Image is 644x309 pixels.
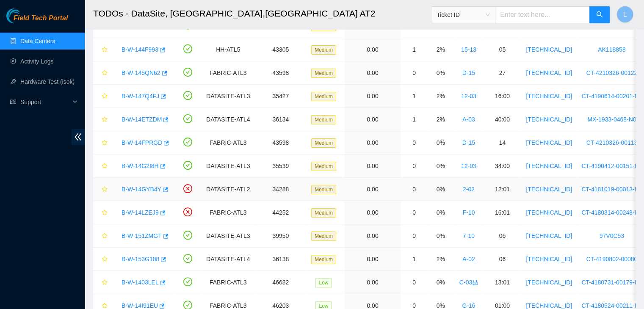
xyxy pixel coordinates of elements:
span: Medium [311,115,336,124]
button: search [589,6,610,23]
span: check-circle [183,138,192,146]
a: CT-4210326-00122 [586,69,637,76]
td: 36138 [254,248,307,271]
a: B-W-14I91EU [122,302,158,309]
td: 0% [427,131,454,154]
a: B-W-1403LEL [122,279,159,286]
td: 2% [427,248,454,271]
a: [TECHNICAL_ID] [526,163,572,169]
a: Data Centers [20,38,55,44]
a: B-W-14ETZDM [122,116,162,123]
td: 1 [401,108,427,131]
a: D-15 [462,139,475,146]
span: check-circle [183,44,192,53]
a: [TECHNICAL_ID] [526,116,572,123]
span: Medium [311,138,336,148]
button: star [98,276,108,289]
span: star [102,210,108,216]
span: Ticket ID [437,8,490,21]
td: 0.00 [344,271,401,294]
span: check-circle [183,161,192,170]
td: 12:01 [483,178,521,201]
a: [TECHNICAL_ID] [526,209,572,216]
td: 16:00 [483,85,521,108]
a: Hardware Test (isok) [20,78,75,85]
button: star [98,182,108,196]
a: B-W-14G2I8H [122,163,159,169]
td: 40:00 [483,108,521,131]
a: 97V0C53 [600,232,624,239]
a: CT-4190802-00080 [586,256,637,262]
a: [TECHNICAL_ID] [526,69,572,76]
td: 0% [427,201,454,224]
a: B-W-14LZEJ9 [122,209,159,216]
td: 0% [427,271,454,294]
span: Support [20,94,70,110]
a: B-W-147Q4FJ [122,93,159,99]
td: 1 [401,248,427,271]
td: 43598 [254,131,307,154]
span: Medium [311,185,336,194]
button: L [616,6,633,23]
a: CT-4180524-00211-N0 [581,302,642,309]
td: 0 [401,178,427,201]
span: check-circle [183,231,192,240]
td: 35539 [254,154,307,178]
td: 0.00 [344,131,401,154]
td: DATASITE-ATL3 [202,224,254,248]
span: read [10,99,16,105]
td: 46682 [254,271,307,294]
td: 1 [401,85,427,108]
span: star [102,47,108,53]
button: star [98,43,108,56]
a: CT-4181019-00013-N1 [581,186,642,193]
span: star [102,116,108,123]
span: check-circle [183,68,192,77]
a: Akamai TechnologiesField Tech Portal [6,15,68,26]
span: L [623,9,627,20]
a: MX-1933-0468-N0 [587,116,636,123]
td: 34:00 [483,154,521,178]
button: star [98,113,108,126]
a: 7-10 [463,232,475,239]
span: Medium [311,208,336,218]
span: close-circle [183,184,192,193]
a: CT-4190412-00151-N0 [581,163,642,169]
span: star [102,163,108,170]
input: Enter text here... [495,6,590,23]
button: star [98,66,108,80]
a: [TECHNICAL_ID] [526,139,572,146]
span: lock [472,279,478,285]
span: star [102,70,108,77]
td: 0 [401,154,427,178]
span: Medium [311,69,336,78]
td: 39950 [254,224,307,248]
td: 16:01 [483,201,521,224]
td: DATASITE-ATL4 [202,248,254,271]
a: C-03lock [459,279,478,286]
td: FABRIC-ATL3 [202,201,254,224]
span: star [102,233,108,240]
button: star [98,89,108,103]
td: 0 [401,61,427,85]
span: star [102,186,108,193]
a: G-16 [462,302,475,309]
span: Medium [311,45,336,55]
td: 14 [483,131,521,154]
a: B-W-144F993 [122,46,158,53]
td: 2% [427,85,454,108]
td: 0.00 [344,85,401,108]
td: DATASITE-ATL3 [202,85,254,108]
a: 15-13 [461,46,476,53]
td: 43305 [254,38,307,61]
span: check-circle [183,91,192,100]
a: CT-4180731-00179-N1 [581,279,642,286]
a: [TECHNICAL_ID] [526,256,572,262]
a: [TECHNICAL_ID] [526,232,572,239]
button: star [98,206,108,219]
a: 12-03 [461,93,476,99]
span: close-circle [183,207,192,216]
a: AK118858 [598,46,625,53]
span: search [596,11,603,19]
span: Medium [311,232,336,241]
